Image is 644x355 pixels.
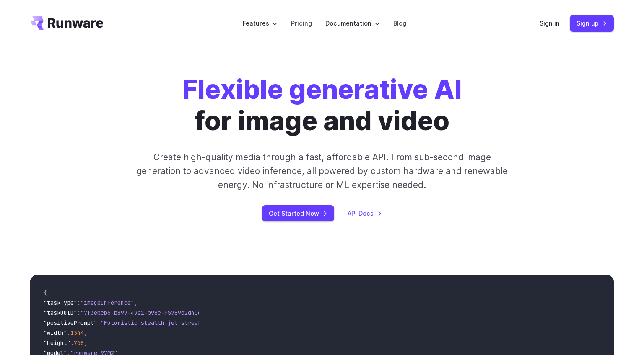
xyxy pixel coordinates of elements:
[101,319,406,327] span: "Futuristic stealth jet streaking through a neon-lit cityscape with glowing purple exhaust"
[84,329,87,337] span: ,
[80,299,134,306] span: "imageInference"
[30,16,103,30] a: Go to /
[325,18,380,28] label: Documentation
[84,339,87,347] span: ,
[134,299,138,306] span: ,
[74,339,84,347] span: 768
[291,18,312,28] a: Pricing
[570,15,614,31] a: Sign up
[182,74,462,137] h1: for image and video
[80,309,208,316] span: "7f3ebcb6-b897-49e1-b98c-f5789d2d40d7"
[262,205,334,221] a: Get Started Now
[44,289,47,296] span: {
[97,319,101,327] span: :
[135,150,509,192] p: Create high-quality media through a fast, affordable API. From sub-second image generation to adv...
[44,309,77,316] span: "taskUUID"
[243,18,278,28] label: Features
[540,18,560,28] a: Sign in
[70,329,84,337] span: 1344
[44,329,67,337] span: "width"
[77,299,80,306] span: :
[44,319,97,327] span: "positivePrompt"
[348,208,382,218] a: API Docs
[77,309,80,316] span: :
[70,339,74,347] span: :
[182,73,462,105] strong: Flexible generative AI
[67,329,70,337] span: :
[44,339,70,347] span: "height"
[393,18,406,28] a: Blog
[44,299,77,306] span: "taskType"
